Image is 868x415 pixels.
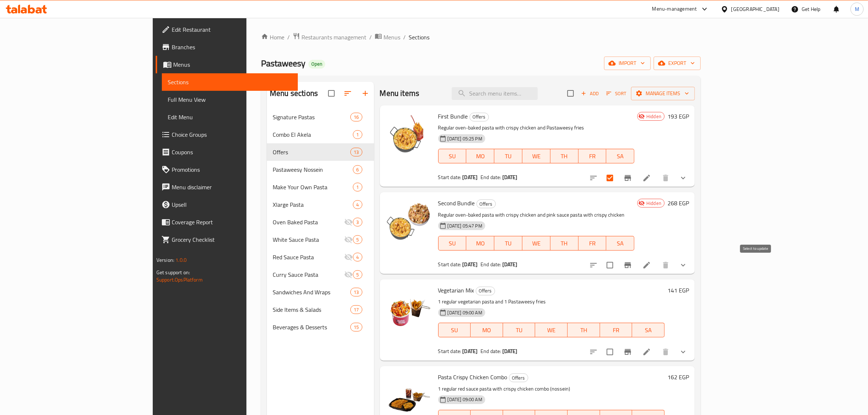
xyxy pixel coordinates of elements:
[642,348,651,356] a: Edit menu item
[667,285,689,295] h6: 141 EGP
[273,218,344,226] span: Oven Baked Pasta
[631,87,695,100] button: Manage items
[172,43,292,51] span: Branches
[604,88,628,99] button: Sort
[470,113,489,121] div: Offers
[351,324,362,331] span: 15
[375,32,400,42] a: Menus
[659,59,695,68] span: export
[273,183,353,191] div: Make Your Own Pasta
[380,88,420,99] h2: Menu items
[172,148,292,156] span: Coupons
[477,200,495,208] span: Offers
[606,149,634,163] button: SA
[273,323,350,331] span: Beverages & Desserts
[674,343,692,361] button: show more
[619,256,637,274] button: Branch-specific-item
[619,343,637,361] button: Branch-specific-item
[175,255,187,265] span: 1.0.0
[550,149,579,163] button: TH
[480,346,501,356] span: End date:
[462,346,478,356] b: [DATE]
[351,149,362,156] span: 13
[353,183,362,191] div: items
[267,161,374,178] div: Pastaweesy Nossein6
[409,33,429,42] span: Sections
[581,238,604,249] span: FR
[384,33,400,42] span: Menus
[353,218,362,226] div: items
[357,85,374,102] button: Add section
[353,271,362,278] span: 5
[273,148,350,156] span: Offers
[652,5,697,13] div: Menu-management
[509,374,528,382] span: Offers
[344,235,353,244] svg: Inactive section
[168,78,292,86] span: Sections
[267,108,374,126] div: Signature Pastas16
[351,114,362,121] span: 16
[308,61,325,67] span: Open
[471,323,503,337] button: MO
[353,201,362,208] span: 4
[585,169,602,187] button: sort-choices
[267,231,374,248] div: White Sauce Pasta5
[351,289,362,296] span: 13
[462,260,478,269] b: [DATE]
[579,236,607,251] button: FR
[609,151,631,162] span: SA
[267,301,374,318] div: Side Items & Salads17
[476,199,496,208] div: Offers
[438,285,474,296] span: Vegetarian Mix
[637,89,689,98] span: Manage items
[273,200,353,209] span: Xlarge Pasta
[466,236,494,251] button: MO
[172,130,292,139] span: Choice Groups
[267,283,374,301] div: Sandwiches And Wraps13
[578,88,602,99] button: Add
[438,260,462,269] span: Start date:
[602,88,631,99] span: Sort items
[353,270,362,279] div: items
[350,305,362,314] div: items
[585,343,602,361] button: sort-choices
[273,253,344,261] span: Red Sauce Pasta
[273,270,344,279] div: Curry Sauce Pasta
[301,33,366,42] span: Restaurants management
[643,200,664,207] span: Hidden
[571,325,597,336] span: TH
[502,260,518,269] b: [DATE]
[273,288,350,296] div: Sandwiches And Wraps
[441,151,464,162] span: SU
[642,261,651,269] a: Edit menu item
[273,165,353,174] span: Pastaweesy Nossein
[386,198,432,245] img: Second Bundle
[438,198,475,209] span: Second Bundle
[654,57,701,70] button: export
[610,59,645,68] span: import
[156,161,298,178] a: Promotions
[156,56,298,73] a: Menus
[603,325,630,336] span: FR
[162,108,298,126] a: Edit Menu
[403,33,406,42] li: /
[369,33,372,42] li: /
[438,149,467,163] button: SU
[466,149,494,163] button: MO
[855,5,859,13] span: M
[172,200,292,209] span: Upsell
[172,235,292,244] span: Grocery Checklist
[438,123,635,132] p: Regular oven-baked pasta with crispy chicken and Pastaweesy fries
[353,165,362,174] div: items
[657,169,674,187] button: delete
[267,196,374,213] div: Xlarge Pasta4
[156,143,298,161] a: Coupons
[353,131,362,138] span: 1
[502,346,518,356] b: [DATE]
[162,73,298,91] a: Sections
[273,305,350,314] span: Side Items & Salads
[538,325,565,336] span: WE
[494,236,522,251] button: TU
